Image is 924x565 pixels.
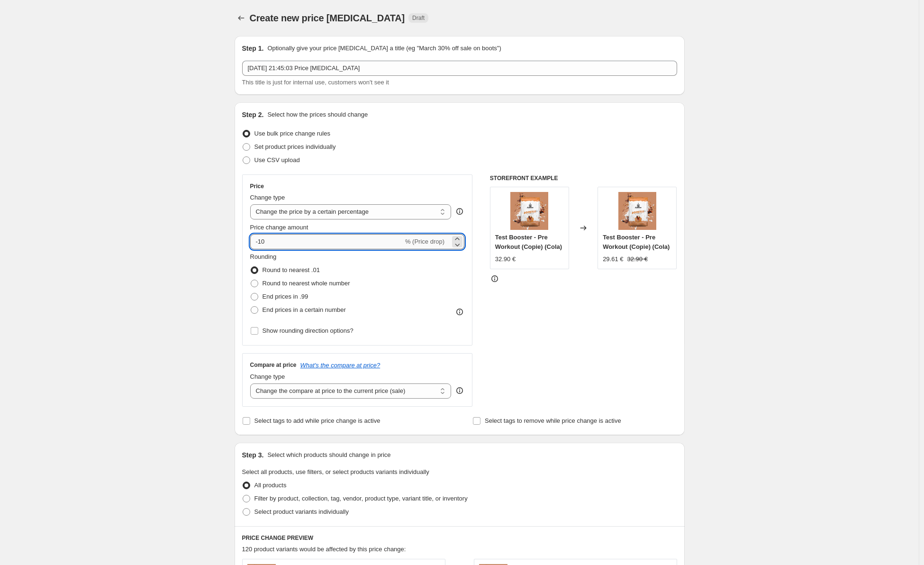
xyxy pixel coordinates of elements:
[242,534,677,542] h6: PRICE CHANGE PREVIEW
[242,61,677,76] input: 30% off holiday sale
[300,362,380,369] button: What's the compare at price?
[455,207,464,216] div: help
[250,361,297,369] h3: Compare at price
[603,234,670,250] span: Test Booster - Pre Workout (Copie) (Cola)
[495,234,562,250] span: Test Booster - Pre Workout (Copie) (Cola)
[603,255,623,264] div: 29.61 €
[412,14,425,22] span: Draft
[405,238,444,245] span: % (Price drop)
[250,182,264,190] h3: Price
[263,280,350,287] span: Round to nearest whole number
[254,156,300,164] span: Use CSV upload
[254,495,468,502] span: Filter by product, collection, tag, vendor, product type, variant title, or inventory
[490,174,677,182] h6: STOREFRONT EXAMPLE
[250,13,405,23] span: Create new price [MEDICAL_DATA]
[267,110,368,119] p: Select how the prices should change
[250,194,285,201] span: Change type
[254,482,287,489] span: All products
[267,450,390,460] p: Select which products should change in price
[263,293,308,300] span: End prices in .99
[254,130,330,137] span: Use bulk price change rules
[242,468,429,475] span: Select all products, use filters, or select products variants individually
[250,373,285,380] span: Change type
[242,44,264,53] h2: Step 1.
[510,192,548,230] img: PACKAV_80x.png
[250,253,277,260] span: Rounding
[235,11,248,25] button: Price change jobs
[254,143,336,150] span: Set product prices individually
[254,508,349,515] span: Select product variants individually
[267,44,501,53] p: Optionally give your price [MEDICAL_DATA] a title (eg "March 30% off sale on boots")
[263,327,353,334] span: Show rounding direction options?
[495,255,516,264] div: 32.90 €
[254,417,380,424] span: Select tags to add while price change is active
[263,306,346,313] span: End prices in a certain number
[242,110,264,119] h2: Step 2.
[242,79,389,86] span: This title is just for internal use, customers won't see it
[455,386,464,395] div: help
[263,266,320,273] span: Round to nearest .01
[250,224,308,231] span: Price change amount
[485,417,621,424] span: Select tags to remove while price change is active
[627,255,648,264] strike: 32.90 €
[242,546,406,553] span: 120 product variants would be affected by this price change:
[242,450,264,460] h2: Step 3.
[250,234,403,249] input: -15
[618,192,656,230] img: PACKAV_80x.png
